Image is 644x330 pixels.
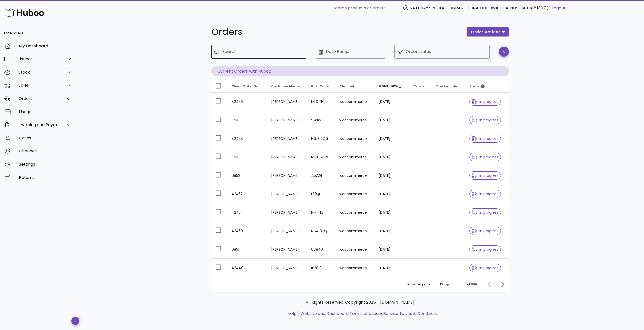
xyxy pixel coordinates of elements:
a: Logout [552,5,566,11]
td: 45224 [307,166,335,185]
td: 42453 [227,148,267,166]
td: 42455 [227,111,267,129]
td: 42456 [227,93,267,111]
td: [DATE] [375,129,409,148]
span: Client Order No. [232,84,259,89]
span: in progress [472,100,498,103]
td: [PERSON_NAME] [267,129,307,148]
span: in progress [472,248,498,251]
td: woocommerce [335,222,375,240]
td: ME10 2HW [307,148,335,166]
div: Listings [18,57,60,61]
td: woocommerce [335,166,375,185]
td: [DATE] [375,148,409,166]
span: in progress [472,118,498,122]
td: 42451 [227,203,267,222]
td: 6852 [227,166,267,185]
td: IP28 8ZE [307,259,335,277]
span: (Ref: 13021) [527,5,549,11]
td: [PERSON_NAME] [267,203,307,222]
h1: Orders [211,27,461,36]
td: [DATE] [375,222,409,240]
td: 42454 [227,129,267,148]
div: Settings [19,162,72,167]
th: Tracking No. [432,80,465,93]
td: E1 1QF [307,185,335,203]
div: Usage [19,109,72,114]
td: 42449 [227,259,267,277]
td: 42452 [227,185,267,203]
td: [PERSON_NAME] [267,166,307,185]
a: Website and Dashboard Terms of Use [300,311,376,316]
div: Invoicing and Payments [18,122,60,127]
td: NG18 2QG [307,129,335,148]
li: and [299,311,438,317]
img: Huboo Logo [4,7,44,18]
td: [PERSON_NAME] [267,93,307,111]
td: 07840 [307,240,335,259]
p: All Rights Reserved. Copyright 2025 - [DOMAIN_NAME] [215,299,505,305]
td: woocommerce [335,203,375,222]
span: in progress [472,174,498,177]
td: [PERSON_NAME] [267,240,307,259]
span: Order Date [379,84,398,88]
p: Current Orders with Huboo [211,66,509,76]
td: [DATE] [375,166,409,185]
span: in progress [472,137,498,140]
div: Cases [19,136,72,140]
td: [DATE] [375,93,409,111]
td: 6851 [227,240,267,259]
th: Customer Name [267,80,307,93]
td: M7 4LB [307,203,335,222]
td: [PERSON_NAME] [267,185,307,203]
span: in progress [472,155,498,159]
td: SW1W 9SJ [307,111,335,129]
th: Post Code [307,80,335,93]
span: order actions [471,29,501,35]
div: 1-10 of 889 [461,282,477,287]
th: Carrier [409,80,432,93]
span: Channel [339,84,354,89]
td: [PERSON_NAME] [267,111,307,129]
td: woocommerce [335,185,375,203]
td: woocommerce [335,93,375,111]
a: help [288,311,297,316]
td: [DATE] [375,203,409,222]
span: Tracking No. [436,84,458,89]
span: NATUBAY SPÓŁKA Z OGRANICZONĄ ODPOWIEDZIALNOŚCIĄ [410,5,526,11]
td: [PERSON_NAME] [267,148,307,166]
span: in progress [472,211,498,214]
span: in progress [472,192,498,196]
td: woocommerce [335,129,375,148]
div: 10 [440,282,443,287]
th: Channel [335,80,375,93]
td: [DATE] [375,185,409,203]
div: Returns [19,175,72,180]
td: woocommerce [335,111,375,129]
span: Carrier [413,84,426,89]
span: Status [469,84,485,89]
span: Post Code [311,84,329,89]
button: Next page [498,280,507,289]
div: 10Rows per page: [440,280,451,289]
span: in progress [472,266,498,270]
th: Order Date: Sorted descending. Activate to remove sorting. [375,80,409,93]
span: Customer Name [271,84,300,89]
div: Orders [18,96,60,101]
a: Service Terms & Conditions [384,311,438,316]
div: Channels [19,149,72,153]
span: in progress [472,229,498,233]
td: [DATE] [375,111,409,129]
td: woocommerce [335,148,375,166]
td: RG4 8HQ [307,222,335,240]
div: My Dashboard [19,43,72,48]
td: [PERSON_NAME] [267,222,307,240]
td: woocommerce [335,259,375,277]
th: Client Order No. [227,80,267,93]
td: [PERSON_NAME] [267,259,307,277]
td: [DATE] [375,259,409,277]
td: 42450 [227,222,267,240]
button: order actions [467,27,509,36]
div: Stock [18,70,60,75]
td: [DATE] [375,240,409,259]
